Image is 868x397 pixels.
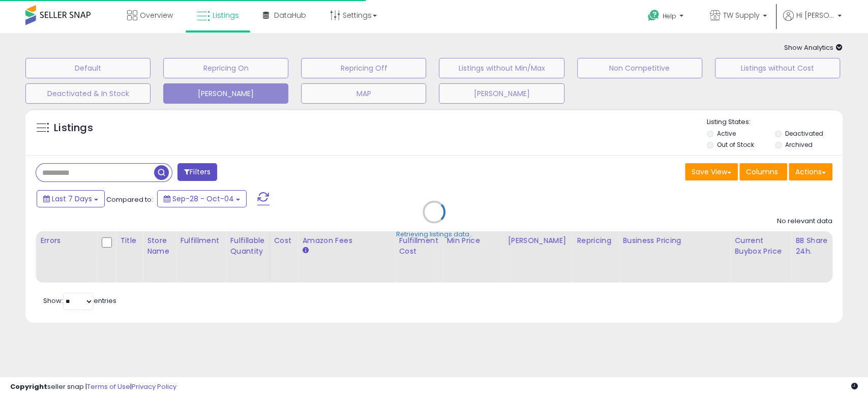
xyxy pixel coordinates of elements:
[25,58,151,78] button: Default
[10,382,176,392] div: seller snap | |
[301,83,426,104] button: MAP
[715,58,840,78] button: Listings without Cost
[132,382,176,391] a: Privacy Policy
[784,43,843,52] span: Show Analytics
[796,10,834,20] span: Hi [PERSON_NAME]
[439,58,564,78] button: Listings without Min/Max
[87,382,130,391] a: Terms of Use
[647,9,660,22] i: Get Help
[783,10,842,33] a: Hi [PERSON_NAME]
[640,2,694,33] a: Help
[396,230,472,239] div: Retrieving listings data..
[723,10,760,20] span: TW Supply
[25,83,151,104] button: Deactivated & In Stock
[163,83,288,104] button: [PERSON_NAME]
[274,10,306,20] span: DataHub
[663,12,676,20] span: Help
[213,10,239,20] span: Listings
[10,382,47,391] strong: Copyright
[140,10,173,20] span: Overview
[577,58,702,78] button: Non Competitive
[439,83,564,104] button: [PERSON_NAME]
[301,58,426,78] button: Repricing Off
[163,58,288,78] button: Repricing On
